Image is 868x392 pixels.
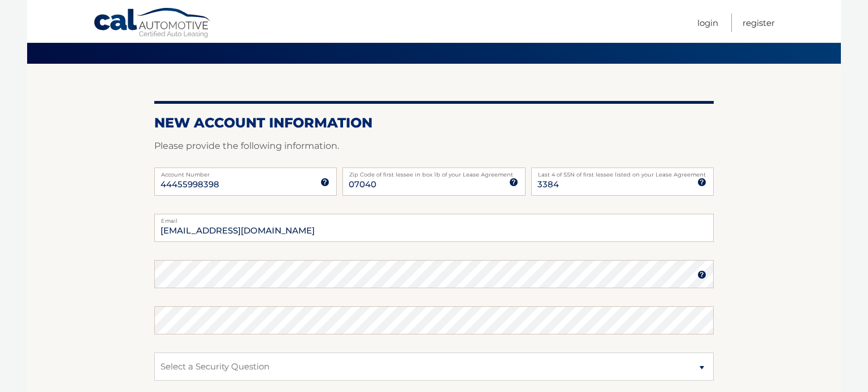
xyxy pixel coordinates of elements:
img: tooltip.svg [320,178,329,187]
label: Zip Code of first lessee in box 1b of your Lease Agreement [342,168,525,177]
input: Account Number [154,168,337,196]
img: tooltip.svg [697,270,706,279]
label: Email [154,214,714,223]
label: Account Number [154,168,337,177]
a: Login [697,14,718,32]
p: Please provide the following information. [154,138,714,154]
label: Last 4 of SSN of first lessee listed on your Lease Agreement [531,168,714,177]
input: Email [154,214,714,242]
input: Zip Code [342,168,525,196]
img: tooltip.svg [509,178,518,187]
h2: New Account Information [154,114,714,131]
img: tooltip.svg [697,178,706,187]
a: Register [743,14,775,32]
a: Cal Automotive [93,7,212,40]
input: SSN or EIN (last 4 digits only) [531,168,714,196]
